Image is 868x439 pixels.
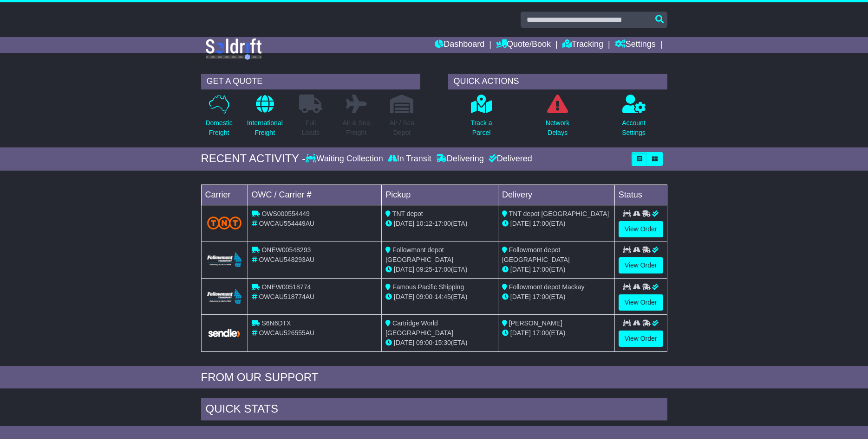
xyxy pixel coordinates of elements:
[496,37,551,53] a: Quote/Book
[205,94,233,143] a: DomesticFreight
[486,154,532,164] div: Delivered
[261,283,311,291] span: ONEW00518774
[207,289,242,304] img: Followmont_Transport.png
[470,94,492,143] a: Track aParcel
[533,266,549,273] span: 17:00
[248,185,382,205] td: OWC / Carrier #
[619,294,663,311] a: View Order
[448,74,667,89] div: QUICK ACTIONS
[416,293,432,300] span: 09:00
[470,118,492,138] p: Track a Parcel
[382,185,498,205] td: Pickup
[207,252,242,267] img: Followmont_Transport.png
[259,220,314,227] span: OWCAU554449AU
[435,293,451,300] span: 14:45
[416,339,432,346] span: 09:00
[306,154,385,164] div: Waiting Collection
[261,210,310,217] span: OWS000554449
[392,283,464,291] span: Famous Pacific Shipping
[619,221,663,237] a: View Order
[261,246,311,254] span: ONEW00548293
[435,339,451,346] span: 15:30
[385,292,494,302] div: - (ETA)
[510,329,531,337] span: [DATE]
[434,154,486,164] div: Delivering
[261,319,291,327] span: S6N6DTX
[299,118,322,138] p: Full Loads
[394,220,414,227] span: [DATE]
[201,371,667,384] div: FROM OUR SUPPORT
[207,328,242,338] img: GetCarrierServiceLogo
[502,292,611,302] div: (ETA)
[619,257,663,274] a: View Order
[546,118,569,138] p: Network Delays
[502,265,611,274] div: (ETA)
[259,293,314,300] span: OWCAU518774AU
[207,216,242,229] img: TNT_Domestic.png
[498,185,614,205] td: Delivery
[416,266,432,273] span: 09:25
[621,94,646,143] a: AccountSettings
[502,219,611,229] div: (ETA)
[259,256,314,263] span: OWCAU548293AU
[509,319,562,327] span: [PERSON_NAME]
[510,220,531,227] span: [DATE]
[385,319,453,337] span: Cartridge World [GEOGRAPHIC_DATA]
[435,266,451,273] span: 17:00
[201,185,248,205] td: Carrier
[385,246,453,263] span: Followmont depot [GEOGRAPHIC_DATA]
[502,246,570,263] span: Followmont depot [GEOGRAPHIC_DATA]
[385,154,434,164] div: In Transit
[562,37,603,53] a: Tracking
[201,398,667,423] div: Quick Stats
[622,118,646,138] p: Account Settings
[390,118,415,138] p: Air / Sea Depot
[509,210,609,217] span: TNT depot [GEOGRAPHIC_DATA]
[205,118,232,138] p: Domestic Freight
[394,339,414,346] span: [DATE]
[394,293,414,300] span: [DATE]
[509,283,585,291] span: Followmont depot Mackay
[247,118,283,138] p: International Freight
[385,338,494,348] div: - (ETA)
[201,152,306,165] div: RECENT ACTIVITY -
[510,293,531,300] span: [DATE]
[435,37,484,53] a: Dashboard
[510,266,531,273] span: [DATE]
[615,37,656,53] a: Settings
[394,266,414,273] span: [DATE]
[545,94,570,143] a: NetworkDelays
[614,185,667,205] td: Status
[533,329,549,337] span: 17:00
[385,219,494,229] div: - (ETA)
[201,74,420,89] div: GET A QUOTE
[392,210,423,217] span: TNT depot
[435,220,451,227] span: 17:00
[343,118,370,138] p: Air & Sea Freight
[619,331,663,347] a: View Order
[416,220,432,227] span: 10:12
[385,265,494,274] div: - (ETA)
[247,94,283,143] a: InternationalFreight
[533,293,549,300] span: 17:00
[502,328,611,338] div: (ETA)
[533,220,549,227] span: 17:00
[259,329,314,337] span: OWCAU526555AU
